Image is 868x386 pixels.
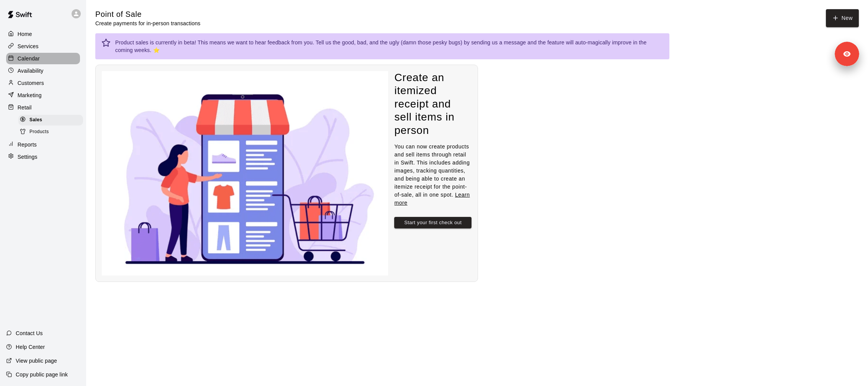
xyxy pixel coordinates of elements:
a: Reports [6,139,80,150]
a: Products [18,126,86,138]
p: Contact Us [16,329,43,337]
div: Product sales is currently in beta! This means we want to hear feedback from you. Tell us the goo... [115,36,663,57]
h5: Point of Sale [95,9,201,20]
p: View public page [16,357,57,365]
p: Settings [18,153,38,161]
button: New [826,9,859,27]
div: Products [18,127,83,137]
span: You can now create products and sell items through retail in Swift. This includes adding images, ... [394,143,470,206]
p: Services [18,42,39,50]
a: Services [6,41,80,52]
a: Home [6,28,80,40]
p: Availability [18,67,44,75]
a: Sales [18,114,86,126]
p: Reports [18,141,37,148]
img: Nothing to see here [102,71,388,275]
p: Copy public page link [16,371,68,378]
p: Marketing [18,91,42,99]
p: Create payments for in-person transactions [95,20,201,27]
p: Customers [18,79,44,87]
span: Sales [29,116,42,124]
p: Help Center [16,343,45,351]
a: sending us a message [471,39,526,46]
h4: Create an itemized receipt and sell items in person [394,71,472,137]
a: Marketing [6,90,80,101]
a: Retail [6,102,80,113]
a: Settings [6,151,80,163]
a: Learn more [394,192,470,206]
div: Sales [18,115,83,125]
button: Start your first check out [394,217,472,229]
a: Customers [6,77,80,89]
p: Calendar [18,55,40,62]
a: Calendar [6,53,80,64]
p: Home [18,30,32,38]
span: Products [29,128,49,136]
p: Retail [18,104,32,111]
a: Availability [6,65,80,77]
